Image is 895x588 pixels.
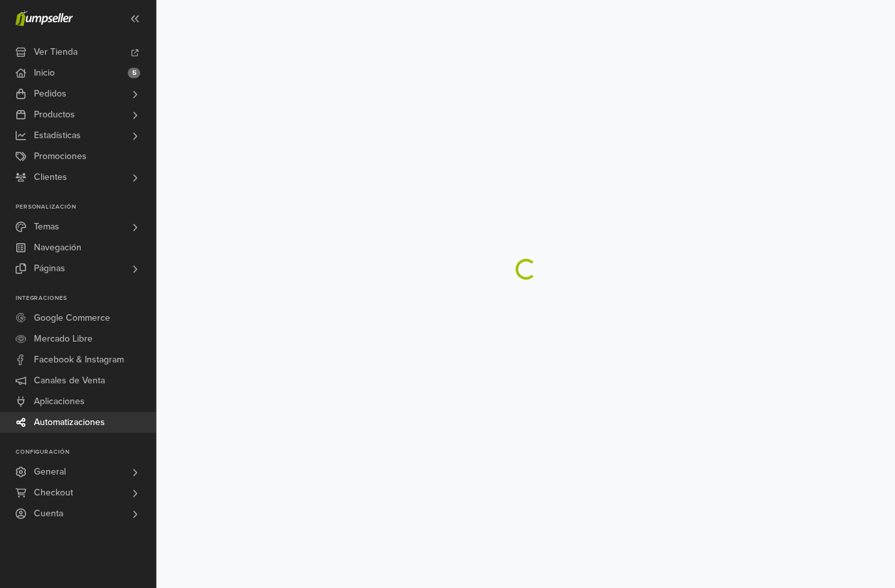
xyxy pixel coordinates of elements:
span: Páginas [34,258,65,279]
span: Google Commerce [34,308,110,329]
span: General [34,462,66,482]
span: Mercado Libre [34,329,93,349]
span: Ver Tienda [34,42,78,63]
span: Inicio [34,63,55,83]
span: Productos [34,104,75,125]
span: Pedidos [34,83,66,104]
span: Promociones [34,146,87,167]
span: Temas [34,216,59,237]
span: Navegación [34,237,81,258]
p: Integraciones [16,295,156,302]
span: Aplicaciones [34,391,85,412]
span: Cuenta [34,503,63,524]
span: Facebook & Instagram [34,349,124,370]
p: Personalización [16,203,156,211]
span: Estadísticas [34,125,81,146]
p: Configuración [16,448,156,456]
span: 5 [128,68,140,78]
span: Automatizaciones [34,412,105,433]
span: Checkout [34,482,73,503]
span: Canales de Venta [34,370,105,391]
span: Clientes [34,167,67,188]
